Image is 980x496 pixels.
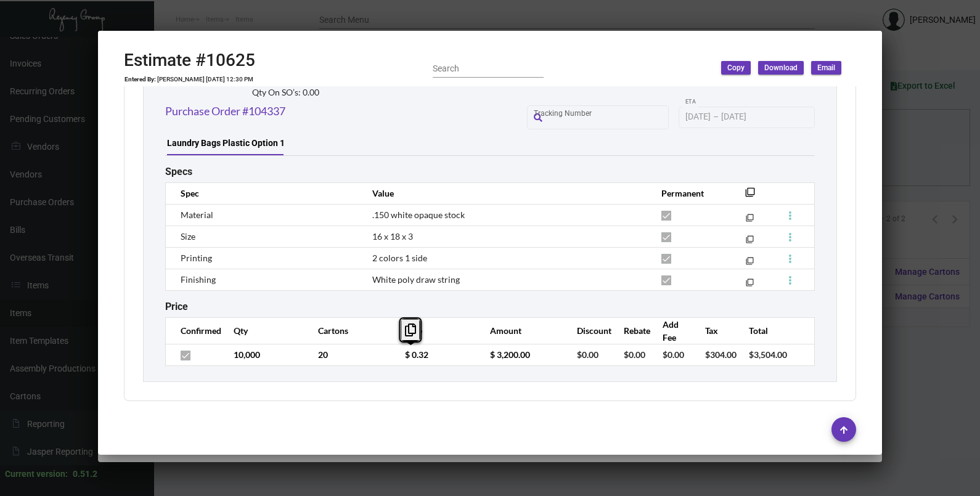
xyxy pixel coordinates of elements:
td: Entered By: [124,76,157,83]
button: Copy [721,61,751,75]
mat-icon: filter_none [746,216,754,224]
span: Email [817,63,835,73]
mat-icon: filter_none [745,191,755,201]
h2: Estimate #10625 [124,50,255,71]
button: Download [758,61,804,75]
th: Rebate [611,317,650,344]
div: Laundry Bags Plastic Option 1 [167,137,285,150]
span: White poly draw string [372,274,460,285]
th: Discount [565,317,611,344]
mat-icon: filter_none [746,259,754,267]
h2: Specs [165,166,192,177]
th: Total [737,317,787,344]
h2: Qty On SO’s: 0.00 [252,87,340,98]
mat-icon: filter_none [746,238,754,246]
input: Start date [685,112,711,122]
div: Current version: [5,468,68,481]
span: Finishing [181,274,216,285]
span: $0.00 [577,349,598,360]
button: Email [811,61,841,75]
input: End date [721,112,780,122]
span: $0.00 [624,349,645,360]
th: Tax [693,317,737,344]
a: Purchase Order #104337 [165,103,285,120]
th: Amount [478,317,565,344]
span: Download [764,63,798,73]
th: Rate [393,317,478,344]
span: $3,504.00 [749,349,787,360]
th: Permanent [649,182,727,204]
mat-icon: filter_none [746,281,754,289]
th: Cartons [306,317,393,344]
h2: Price [165,301,188,312]
span: 16 x 18 x 3 [372,231,413,242]
span: $304.00 [705,349,737,360]
span: .150 white opaque stock [372,209,465,220]
span: Material [181,209,213,220]
span: Copy [727,63,745,73]
span: Size [181,231,195,242]
th: Qty [221,317,306,344]
span: Printing [181,253,212,263]
th: Value [360,182,648,204]
td: [PERSON_NAME] [DATE] 12:30 PM [157,76,254,83]
div: 0.51.2 [73,468,97,481]
th: Add Fee [650,317,693,344]
span: 2 colors 1 side [372,253,427,263]
th: Spec [166,182,361,204]
th: Confirmed [166,317,222,344]
span: – [713,112,719,122]
span: $0.00 [663,349,684,360]
i: Copy [405,323,416,336]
